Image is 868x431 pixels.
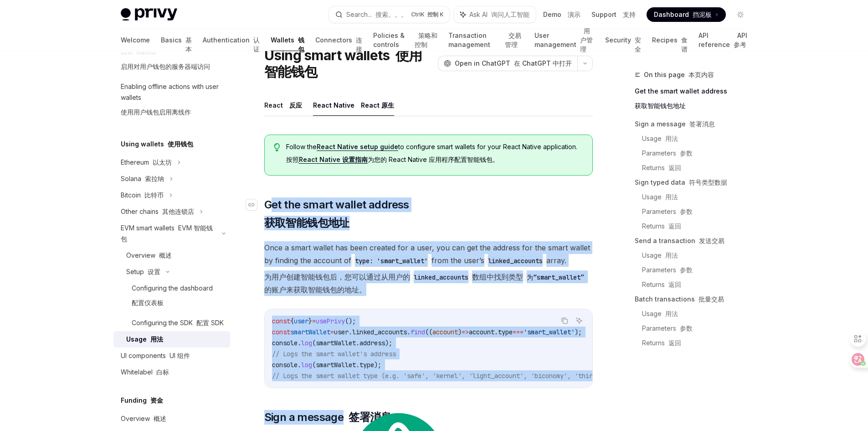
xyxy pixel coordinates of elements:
font: 按照 为您的 React Native 应用程序配置智能钱包。 [286,156,499,164]
div: Setup [126,266,160,277]
a: Parameters 参数 [642,263,755,277]
font: 返回 [668,280,681,288]
h5: Using wallets [121,139,193,150]
a: Batch transactions 批量交易 [635,292,755,306]
font: 搜索。。。 [375,10,407,18]
font: 用户管理 [580,27,593,53]
font: 控制 K [427,11,444,18]
a: Configuring the SDK 配置 SDK [113,315,230,331]
img: light logo [121,8,177,21]
a: Usage 用法 [642,248,755,263]
font: 使用用户钱包启用离线作 [121,108,191,116]
font: 白标 [156,368,169,376]
span: . [494,328,498,336]
font: 本页内容 [688,71,714,78]
span: } [308,317,312,325]
a: Security 安全 [605,29,641,51]
span: . [349,328,352,336]
span: smartWallet [316,361,356,369]
span: . [298,339,301,347]
a: Usage 用法 [113,331,230,348]
code: 为“smart_wallet” [523,272,588,282]
span: (); [345,317,356,325]
span: const [272,317,290,325]
button: Copy the contents from the code block [559,315,570,327]
font: 以太坊 [153,158,172,166]
button: Open in ChatGPT 在 ChatGPT 中打开 [438,56,577,71]
span: smartWallet [316,339,356,347]
code: linked_accounts [484,256,546,266]
font: 返回 [668,164,681,171]
span: // Logs the smart wallet's address [272,350,396,358]
font: 用法 [665,135,678,142]
font: 使用智能钱包 [264,47,422,80]
font: 符号类型数据 [689,178,727,186]
span: account [432,328,458,336]
button: Search... 搜索。。。CtrlK 控制 K [329,6,449,23]
a: Enabling offline actions with user wallets使用用户钱包启用离线作 [113,78,230,124]
button: Toggle dark mode [733,7,748,22]
a: Send a transaction 发送交易 [635,234,755,248]
span: account [469,328,494,336]
div: Bitcoin [121,190,164,201]
font: 食谱 [681,36,688,53]
a: Dashboard 挡泥板 [647,7,726,22]
code: type: 'smart_wallet' [351,256,431,266]
span: 'smart_wallet' [524,328,575,336]
h1: Using smart wallets [264,47,434,80]
font: 配置仪表板 [132,299,164,306]
span: = [330,328,334,336]
a: API reference API 参考 [699,29,748,51]
font: 演示 [568,10,580,18]
span: smartWallet [290,328,330,336]
a: Support 支持 [591,10,636,19]
font: 使用钱包 [168,140,193,148]
font: 返回 [668,222,681,230]
span: ); [575,328,582,336]
span: Ask AI [469,10,529,19]
font: 基本 [185,36,192,53]
a: Parameters 参数 [642,204,755,219]
span: ); [385,339,392,347]
span: const [272,328,290,336]
a: Basics 基本 [161,29,192,51]
font: 获取智能钱包地址 [264,216,349,229]
span: ) [458,328,462,336]
font: 资金 [150,396,163,404]
a: Usage 用法 [642,131,755,146]
font: 钱包 [298,36,304,53]
font: 用法 [150,335,163,343]
font: 比特币 [144,191,164,199]
div: Configuring the dashboard [132,283,213,312]
font: UI 组件 [169,352,190,359]
div: Ethereum [121,157,172,168]
a: Returns 返回 [642,161,755,175]
h5: Funding [121,395,163,406]
a: Welcome [121,29,150,51]
a: Connectors 连接 [315,29,362,51]
span: type [360,361,374,369]
span: Ctrl K [411,11,444,18]
div: Configuring the SDK [132,317,224,328]
a: Configuring the dashboard配置仪表板 [113,280,230,315]
font: 参数 [680,266,693,274]
a: Parameters 参数 [642,146,755,161]
font: 支持 [623,10,636,18]
a: Transaction management 交易管理 [448,29,524,51]
span: log [301,339,312,347]
span: Follow the to configure smart wallets for your React Native application. [286,142,583,168]
font: 认证 [253,36,260,53]
a: Usage 用法 [642,306,755,321]
font: 在 ChatGPT 中打开 [514,59,572,67]
span: user [334,328,349,336]
span: === [513,328,524,336]
span: Get the smart wallet address [264,197,409,234]
a: Get the smart wallet address获取智能钱包地址 [635,84,755,117]
font: 批量交易 [699,295,724,303]
span: console [272,339,298,347]
span: console [272,361,298,369]
a: Whitelabel 白标 [113,364,230,380]
a: React Native 设置指南 [299,156,368,164]
a: Wallets 钱包 [271,29,304,51]
span: . [356,339,360,347]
